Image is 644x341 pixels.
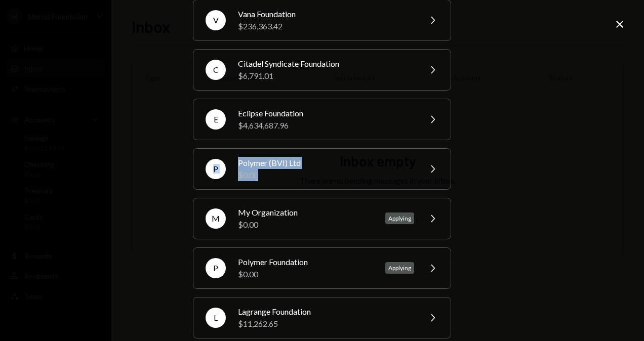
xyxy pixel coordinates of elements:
button: LLagrange Foundation$11,262.65 [193,297,451,338]
div: $11,262.65 [238,318,414,330]
div: $4,634,687.96 [238,119,414,132]
div: P [206,159,226,179]
div: Lagrange Foundation [238,306,414,318]
button: EEclipse Foundation$4,634,687.96 [193,99,451,140]
div: Polymer (BVI) Ltd [238,157,414,169]
div: $236,363.42 [238,20,414,32]
div: Polymer Foundation [238,256,373,268]
div: V [206,10,226,30]
div: M [206,208,226,229]
div: E [206,109,226,130]
button: PPolymer (BVI) Ltd$0.00 [193,148,451,190]
div: $0.00 [238,219,373,231]
div: C [206,60,226,80]
button: MMy Organization$0.00Applying [193,198,451,239]
button: CCitadel Syndicate Foundation$6,791.01 [193,49,451,91]
div: $6,791.01 [238,70,414,82]
div: Eclipse Foundation [238,107,414,119]
div: $0.00 [238,169,414,181]
div: My Organization [238,206,373,219]
div: Citadel Syndicate Foundation [238,58,414,70]
div: Applying [385,212,414,224]
button: PPolymer Foundation$0.00Applying [193,247,451,289]
div: Applying [385,262,414,274]
div: $0.00 [238,268,373,280]
div: Vana Foundation [238,8,414,20]
div: L [206,308,226,328]
div: P [206,258,226,278]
